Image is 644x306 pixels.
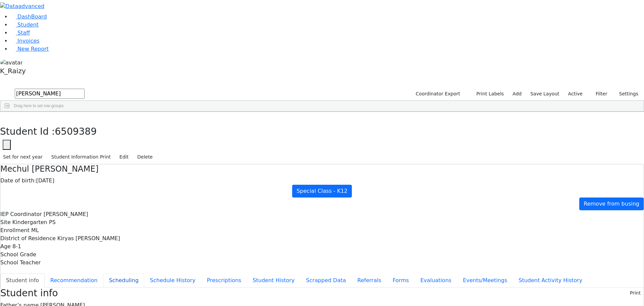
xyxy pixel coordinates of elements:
button: Coordinator Export [411,89,463,99]
button: Evaluations [415,273,457,288]
label: Date of birth: [0,177,36,185]
a: Special Class - K12 [292,185,352,198]
button: Delete [134,152,156,162]
input: Search [15,89,85,99]
button: Forms [387,273,415,288]
span: [PERSON_NAME] [44,211,88,217]
label: IEP Coordinator [0,210,42,218]
span: Invoices [17,38,40,44]
label: Active [565,89,586,99]
label: District of Residence [0,234,56,243]
button: Scheduling [103,273,144,288]
a: Student [11,21,39,28]
span: Staff [17,30,30,36]
button: Scrapped Data [300,273,352,288]
span: 6509389 [55,126,97,137]
span: ML [31,227,39,233]
button: Referrals [352,273,387,288]
button: Settings [610,89,641,99]
a: Staff [11,30,30,36]
h3: Student info [0,288,58,299]
button: Schedule History [144,273,201,288]
span: Drag here to set row groups [14,103,64,108]
label: Site [0,218,11,226]
a: Remove from busing [579,198,644,210]
a: DashBoard [11,13,47,20]
span: Kindergarten PS [12,219,56,225]
label: School Grade [0,251,36,259]
button: Edit [116,152,131,162]
span: Kiryas [PERSON_NAME] [57,235,120,242]
label: School Teacher [0,259,41,267]
label: Age [0,243,11,251]
button: Recommendation [45,273,103,288]
span: DashBoard [17,13,47,20]
button: Student Activity History [513,273,588,288]
div: [DATE] [0,177,644,185]
h4: Mechul [PERSON_NAME] [0,164,644,174]
button: Student Information Print [48,152,114,162]
button: Prescriptions [201,273,247,288]
a: Add [509,89,525,99]
a: New Report [11,46,49,52]
label: Enrollment [0,226,30,234]
a: Invoices [11,38,40,44]
button: Save Layout [527,89,562,99]
span: Student [17,21,39,28]
button: Filter [587,89,610,99]
button: Student History [247,273,300,288]
button: Events/Meetings [457,273,513,288]
span: Remove from busing [584,201,639,207]
span: 8-1 [12,243,21,250]
button: Print Labels [469,89,507,99]
button: Print [627,288,644,298]
span: New Report [17,46,49,52]
button: Student info [0,273,45,288]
